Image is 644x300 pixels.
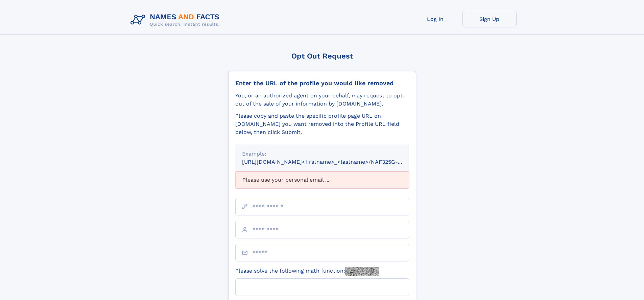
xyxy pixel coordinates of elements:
label: Please solve the following math function: [235,267,379,276]
small: [URL][DOMAIN_NAME]<firstname>_<lastname>/NAF325G-xxxxxxxx [242,159,422,165]
div: Please copy and paste the specific profile page URL on [DOMAIN_NAME] you want removed into the Pr... [235,112,409,136]
div: Opt Out Request [228,52,416,60]
a: Log In [408,11,462,27]
img: Logo Names and Facts [128,11,225,29]
div: Please use your personal email ... [235,171,409,188]
div: Enter the URL of the profile you would like removed [235,79,409,87]
a: Sign Up [462,11,517,27]
div: You, or an authorized agent on your behalf, may request to opt-out of the sale of your informatio... [235,92,409,108]
div: Example: [242,150,402,158]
